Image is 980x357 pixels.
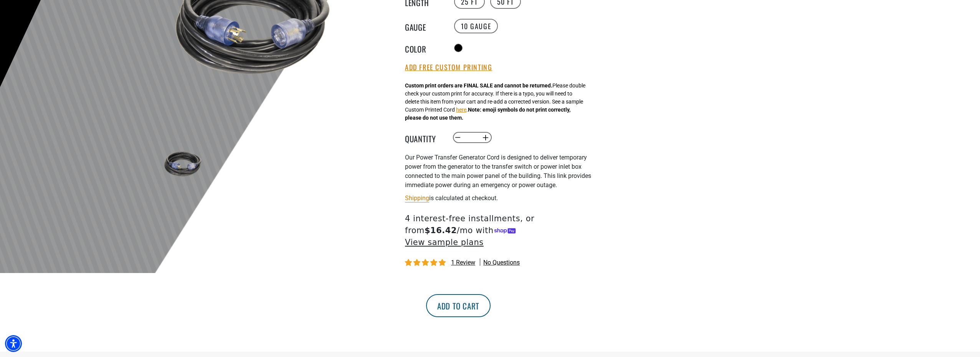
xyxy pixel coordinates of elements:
[405,107,570,121] strong: Note: emoji symbols do not print correctly, please do not use them.
[405,63,492,72] button: Add Free Custom Printing
[405,153,593,190] p: Our Power Transfer Generator Cord is designed to deliver temporary power from the generator to th...
[456,106,466,114] button: here
[426,294,491,317] button: Add to cart
[405,82,552,89] strong: Custom print orders are FINAL SALE and cannot be returned.
[451,259,475,266] span: 1 review
[405,193,593,203] div: is calculated at checkout.
[405,43,443,53] legend: Color
[5,335,22,352] div: Accessibility Menu
[405,194,429,202] a: Shipping
[405,21,443,31] legend: Gauge
[405,259,447,267] span: 5.00 stars
[405,133,443,143] label: Quantity
[405,82,585,122] div: Please double check your custom print for accuracy. If there is a typo, you will need to delete t...
[454,19,498,33] label: 10 GAUGE
[161,142,205,186] img: black
[483,258,520,267] span: No questions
